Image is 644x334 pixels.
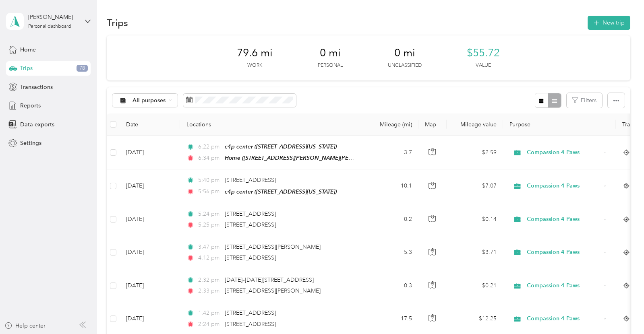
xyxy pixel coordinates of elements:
span: 4:12 pm [198,254,221,262]
span: All purposes [133,98,166,103]
h1: Trips [107,19,128,27]
span: Trips [20,64,33,72]
p: Work [247,62,262,69]
span: Compassion 4 Paws [527,248,601,257]
span: [STREET_ADDRESS][PERSON_NAME] [225,243,321,250]
th: Date [120,113,180,136]
span: 2:24 pm [198,320,221,329]
span: 1:42 pm [198,309,221,318]
div: [PERSON_NAME] [28,13,79,21]
td: [DATE] [120,169,180,203]
button: Help center [4,322,46,330]
span: 2:33 pm [198,287,221,295]
span: 5:56 pm [198,187,221,196]
td: [DATE] [120,236,180,269]
td: $3.71 [447,236,503,269]
td: $0.21 [447,269,503,302]
span: 2:32 pm [198,276,221,285]
span: 3:47 pm [198,243,221,252]
span: Compassion 4 Paws [527,215,601,224]
td: $7.07 [447,169,503,203]
span: Home [20,45,36,54]
td: 0.3 [365,269,418,302]
span: Data exports [20,120,54,129]
th: Map [418,113,447,136]
span: 5:40 pm [198,176,221,185]
p: Value [476,62,491,69]
button: New trip [588,16,630,30]
span: [STREET_ADDRESS] [225,221,276,228]
span: Transactions [20,83,53,91]
span: 79.6 mi [237,47,273,60]
span: [STREET_ADDRESS] [225,309,276,316]
span: Compassion 4 Paws [527,314,601,323]
span: [DATE]–[DATE][STREET_ADDRESS] [225,276,314,283]
span: Compassion 4 Paws [527,181,601,190]
th: Purpose [503,113,616,136]
p: Personal [318,62,343,69]
span: Compassion 4 Paws [527,148,601,157]
p: Unclassified [388,62,422,69]
td: $0.14 [447,203,503,236]
div: Personal dashboard [28,24,71,29]
button: Filters [567,93,602,108]
span: 5:24 pm [198,210,221,219]
span: [STREET_ADDRESS][PERSON_NAME] [225,287,321,294]
span: [STREET_ADDRESS] [225,321,276,328]
span: c4p center ([STREET_ADDRESS][US_STATE]) [225,188,337,195]
td: 3.7 [365,136,418,169]
span: 5:25 pm [198,221,221,229]
span: [STREET_ADDRESS] [225,177,276,183]
td: $2.59 [447,136,503,169]
th: Mileage (mi) [365,113,418,136]
td: [DATE] [120,203,180,236]
span: [STREET_ADDRESS] [225,210,276,217]
td: [DATE] [120,136,180,169]
span: 78 [77,65,88,72]
span: 0 mi [394,47,415,60]
span: Home ([STREET_ADDRESS][PERSON_NAME][PERSON_NAME]) [225,155,387,161]
td: 5.3 [365,236,418,269]
span: $55.72 [467,47,500,60]
span: Compassion 4 Paws [527,281,601,290]
span: 6:22 pm [198,142,221,151]
span: c4p center ([STREET_ADDRESS][US_STATE]) [225,143,337,150]
th: Mileage value [447,113,503,136]
th: Locations [180,113,365,136]
span: Reports [20,101,41,110]
span: 6:34 pm [198,154,221,163]
td: 10.1 [365,169,418,203]
td: [DATE] [120,269,180,302]
td: 0.2 [365,203,418,236]
span: [STREET_ADDRESS] [225,254,276,261]
span: 0 mi [320,47,341,60]
span: Settings [20,139,41,147]
iframe: Everlance-gr Chat Button Frame [599,289,644,334]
